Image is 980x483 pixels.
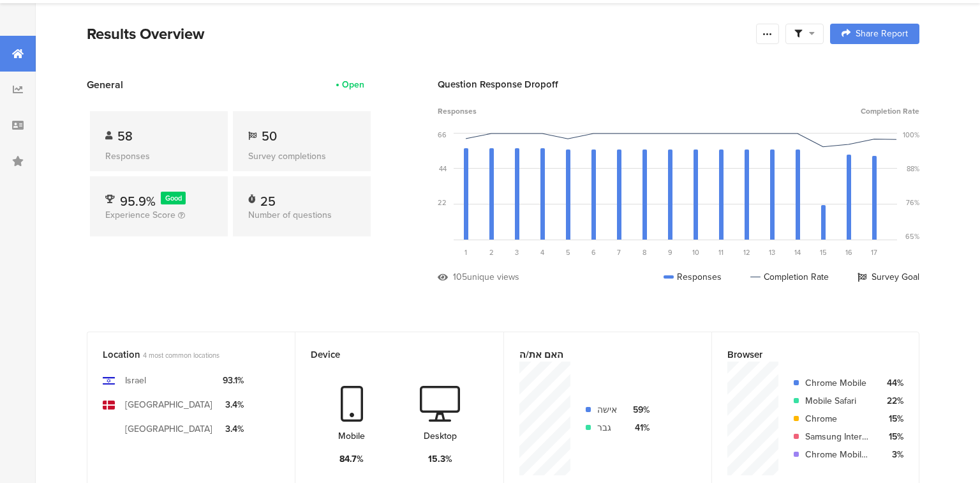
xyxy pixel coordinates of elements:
[87,22,750,45] div: Results Overview
[566,247,570,257] span: 5
[664,270,722,284] div: Responses
[453,270,467,284] div: 105
[881,430,903,443] div: 15%
[515,247,519,257] span: 3
[903,130,919,140] div: 100%
[861,105,919,117] span: Completion Rate
[165,193,182,203] span: Good
[105,208,175,222] span: Experience Score
[905,231,919,241] div: 65%
[597,421,617,434] div: גבר
[906,197,919,208] div: 76%
[692,247,699,257] span: 10
[845,247,852,257] span: 16
[339,452,364,466] div: 84.7%
[424,429,457,443] div: Desktop
[591,247,596,257] span: 6
[342,78,364,91] div: Open
[125,398,212,411] div: [GEOGRAPHIC_DATA]
[794,247,801,257] span: 14
[805,448,871,461] div: Chrome Mobile iOS
[223,422,244,436] div: 3.4%
[438,130,447,140] div: 66
[438,77,919,91] div: Question Response Dropoff
[617,247,621,257] span: 7
[489,247,494,257] span: 2
[805,412,871,425] div: Chrome
[87,77,123,92] span: General
[769,247,775,257] span: 13
[805,394,871,408] div: Mobile Safari
[519,348,675,362] div: האם את/ה
[727,348,882,362] div: Browser
[428,452,452,466] div: 15.3%
[805,376,871,390] div: Chrome Mobile
[627,403,650,417] div: 59%
[907,164,919,174] div: 88%
[856,29,908,38] span: Share Report
[248,149,355,163] div: Survey completions
[881,376,903,390] div: 44%
[143,350,219,360] span: 4 most common locations
[125,374,146,387] div: Israel
[871,247,877,257] span: 17
[223,398,244,411] div: 3.4%
[103,348,258,362] div: Location
[117,126,133,146] span: 58
[120,192,156,211] span: 95.9%
[881,394,903,408] div: 22%
[439,164,447,174] div: 44
[260,192,276,204] div: 25
[718,247,724,257] span: 11
[248,208,332,222] span: Number of questions
[105,149,212,163] div: Responses
[125,422,212,436] div: [GEOGRAPHIC_DATA]
[467,270,519,284] div: unique views
[668,247,672,257] span: 9
[857,270,919,284] div: Survey Goal
[438,197,447,208] div: 22
[262,126,277,146] span: 50
[464,247,467,257] span: 1
[820,247,827,257] span: 15
[642,247,646,257] span: 8
[338,429,365,443] div: Mobile
[311,348,466,362] div: Device
[223,374,244,387] div: 93.1%
[881,412,903,425] div: 15%
[881,448,903,461] div: 3%
[597,403,617,417] div: אישה
[805,430,871,443] div: Samsung Internet
[750,270,829,284] div: Completion Rate
[540,247,544,257] span: 4
[743,247,750,257] span: 12
[627,421,650,434] div: 41%
[438,105,477,117] span: Responses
